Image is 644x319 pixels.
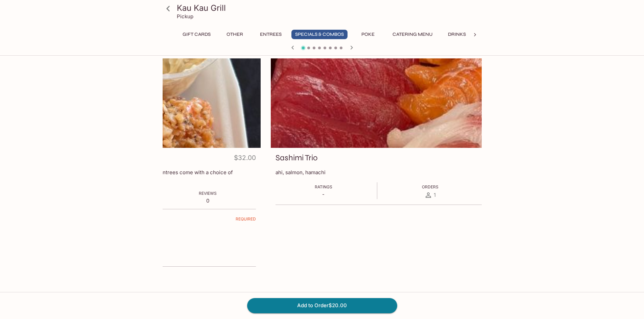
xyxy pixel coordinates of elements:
h3: Kau Kau Grill [177,3,479,13]
span: Ratings [315,184,332,189]
span: REQUIRED [236,216,256,224]
h4: $32.00 [234,153,256,166]
span: 1 [434,192,436,198]
button: Gift Cards [179,30,214,39]
button: Poke [353,30,383,39]
p: 0 [199,197,217,204]
button: Entrees [256,30,286,39]
button: Specials & Combos [291,30,348,39]
button: Other [220,30,250,39]
div: Sashimi Trio [271,58,590,148]
p: ahi, salmon, hamachi [276,169,585,176]
button: Catering Menu [389,30,436,39]
h3: Sashimi Trio [276,153,317,163]
p: - [315,191,332,197]
span: Orders [422,184,438,189]
p: Pickup [177,13,193,20]
button: Add to Order$20.00 [247,298,397,313]
span: Reviews [199,191,217,196]
button: Drinks [442,30,472,39]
